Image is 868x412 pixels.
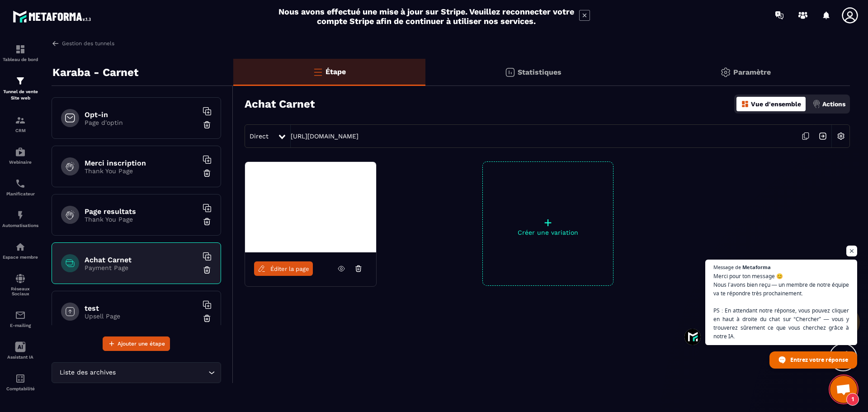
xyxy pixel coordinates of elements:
img: arrow-next.bcc2205e.svg [814,128,831,145]
span: Metaforma [742,265,771,270]
p: Espace membre [2,255,38,260]
p: Thank You Page [85,216,198,223]
img: trash [203,169,212,178]
img: stats.20deebd0.svg [505,67,515,78]
p: Automatisations [2,223,38,228]
img: setting-gr.5f69749f.svg [720,67,731,78]
span: Entrez votre réponse [790,352,848,368]
p: Tableau de bord [2,57,38,62]
p: Créer une variation [483,229,613,236]
p: Vue d'ensemble [751,100,801,108]
p: Payment Page [85,264,198,271]
img: automations [15,210,26,221]
a: schedulerschedulerPlanificateur [2,171,38,203]
h3: Achat Carnet [245,98,315,110]
p: Karaba - Carnet [52,63,138,81]
p: E-mailing [2,323,38,328]
a: automationsautomationsWebinaire [2,140,38,171]
img: logo [13,8,94,25]
a: emailemailE-mailing [2,303,38,335]
img: arrow [52,39,60,47]
a: automationsautomationsEspace membre [2,235,38,266]
span: Merci pour ton message 😊 Nous l’avons bien reçu — un membre de notre équipe va te répondre très p... [713,272,849,341]
p: Actions [822,100,845,108]
a: social-networksocial-networkRéseaux Sociaux [2,266,38,303]
p: Page d'optin [85,119,198,126]
img: bars-o.4a397970.svg [312,66,323,77]
p: Planificateur [2,191,38,196]
span: Direct [250,133,269,140]
div: Ouvrir le chat [830,376,857,403]
h6: Merci inscription [85,159,198,167]
button: Ajouter une étape [103,336,170,351]
h6: Achat Carnet [85,256,198,264]
p: CRM [2,128,38,133]
span: Éditer la page [270,265,309,272]
p: Réseaux Sociaux [2,286,38,296]
span: Ajouter une étape [118,339,165,348]
a: automationsautomationsAutomatisations [2,203,38,235]
h2: Nous avons effectué une mise à jour sur Stripe. Veuillez reconnecter votre compte Stripe afin de ... [278,7,575,26]
img: trash [203,314,212,323]
p: Paramètre [733,68,771,76]
p: Comptabilité [2,386,38,391]
img: automations [15,147,26,157]
img: email [15,310,26,321]
p: Tunnel de vente Site web [2,89,38,101]
img: automations [15,242,26,252]
p: + [483,216,613,229]
div: Search for option [52,362,221,383]
a: Gestion des tunnels [52,39,114,47]
img: trash [203,217,212,226]
p: Upsell Page [85,313,198,320]
img: image [245,162,376,252]
h6: Opt-in [85,110,198,119]
input: Search for option [118,368,206,378]
h6: Page resultats [85,207,198,216]
p: Assistant IA [2,355,38,360]
img: formation [15,115,26,126]
span: 1 [846,393,859,406]
a: Éditer la page [254,261,313,276]
a: Assistant IA [2,335,38,366]
img: formation [15,44,26,55]
img: dashboard-orange.40269519.svg [741,100,749,108]
img: scheduler [15,178,26,189]
a: formationformationTableau de bord [2,37,38,69]
img: trash [203,265,212,275]
p: Webinaire [2,160,38,165]
p: Étape [325,67,346,76]
h6: test [85,304,198,313]
p: Statistiques [518,68,561,76]
img: trash [203,120,212,129]
img: formation [15,76,26,86]
a: formationformationTunnel de vente Site web [2,69,38,108]
img: setting-w.858f3a88.svg [832,128,849,145]
p: Thank You Page [85,167,198,175]
a: [URL][DOMAIN_NAME] [291,133,359,140]
span: Message de [713,265,741,270]
a: accountantaccountantComptabilité [2,366,38,398]
span: Liste des archives [57,368,118,378]
img: actions.d6e523a2.png [812,100,821,108]
a: formationformationCRM [2,108,38,140]
img: accountant [15,373,26,384]
img: social-network [15,273,26,284]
